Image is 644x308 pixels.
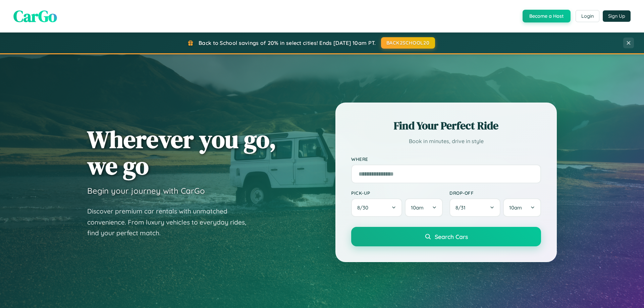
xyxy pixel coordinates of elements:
h3: Begin your journey with CarGo [87,186,205,196]
button: BACK2SCHOOL20 [381,37,435,49]
label: Drop-off [449,190,541,196]
span: CarGo [13,5,57,27]
button: Become a Host [523,10,571,22]
label: Where [351,156,541,162]
button: Login [576,10,599,22]
button: 10am [503,198,541,217]
h2: Find Your Perfect Ride [351,118,541,133]
p: Discover premium car rentals with unmatched convenience. From luxury vehicles to everyday rides, ... [87,206,255,239]
button: Sign Up [603,10,631,22]
button: 8/30 [351,198,402,217]
span: Back to School savings of 20% in select cities! Ends [DATE] 10am PT. [199,40,376,46]
button: Search Cars [351,227,541,246]
span: 10am [509,204,522,211]
span: 10am [411,204,424,211]
label: Pick-up [351,190,443,196]
button: 10am [405,198,443,217]
button: 8/31 [449,198,500,217]
span: Search Cars [435,233,468,240]
span: 8 / 31 [455,204,469,211]
h1: Wherever you go, we go [87,126,276,179]
span: 8 / 30 [357,204,372,211]
p: Book in minutes, drive in style [351,136,541,146]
